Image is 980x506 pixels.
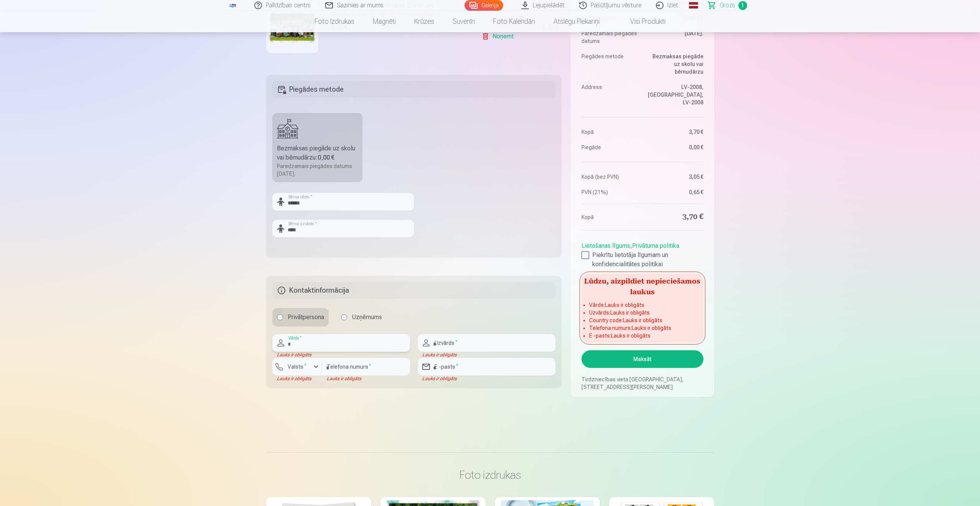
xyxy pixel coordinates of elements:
a: Krūzes [405,11,443,32]
dt: Address [581,83,639,106]
a: Visi produkti [609,11,675,32]
dd: Bezmaksas piegāde uz skolu vai bērnudārzu [646,53,703,76]
a: Noņemt [482,29,517,44]
a: Foto kalendāri [484,11,544,32]
input: Uzņēmums [341,314,347,320]
dd: 3,70 € [646,128,703,136]
a: Foto izdrukas [305,11,364,32]
dt: Kopā [581,212,639,223]
img: /fa3 [229,3,237,8]
h5: Kontaktinformācija [272,282,556,299]
dt: Kopā [581,128,639,136]
dd: LV-2008, [GEOGRAPHIC_DATA], LV-2008 [646,83,703,106]
a: Privātuma politika [632,242,679,249]
span: Grozs [720,1,735,10]
input: Privātpersona [277,314,283,320]
label: Piekrītu lietotāja līgumam un konfidencialitātes politikai [581,251,703,269]
dd: 3,05 € [646,173,703,181]
li: E -pasts : Lauks ir obligāts [589,332,695,340]
div: Paredzamais piegādes datums [DATE]. [277,162,358,178]
h5: Lūdzu, aizpildiet nepieciešamos laukus [581,274,703,298]
dt: Kopā (bez PVN) [581,173,639,181]
div: Bezmaksas piegāde uz skolu vai bērnudārzu : [277,144,358,162]
span: 1 [738,1,747,10]
dd: 0,00 € [646,143,703,151]
a: Suvenīri [443,11,484,32]
div: Lauks ir obligāts [272,352,410,358]
li: Country code : Lauks ir obligāts [589,316,695,324]
label: Valsts [285,363,310,371]
div: Lauks ir obligāts [418,352,555,358]
dd: [DATE]. [646,30,703,45]
label: Privātpersona [272,308,329,326]
div: Lauks ir obligāts [418,376,555,382]
button: Valsts* [272,358,322,376]
dd: 0,65 € [646,188,703,196]
h3: Foto izdrukas [272,468,708,482]
dt: Paredzamais piegādes datums [581,30,639,45]
b: 0,00 € [318,154,334,161]
li: Telefona numurs : Lauks ir obligāts [589,324,695,332]
dt: Piegāde [581,143,639,151]
dt: Piegādes metode [581,53,639,76]
a: Magnēti [364,11,405,32]
dt: PVN (21%) [581,188,639,196]
p: Tirdzniecības vieta [GEOGRAPHIC_DATA], [STREET_ADDRESS][PERSON_NAME] [581,376,703,391]
div: Lauks ir obligāts [272,376,322,382]
a: Atslēgu piekariņi [544,11,609,32]
li: Uzvārds : Lauks ir obligāts [589,309,695,316]
label: Uzņēmums [336,308,387,326]
div: , [581,238,703,269]
dd: 3,70 € [646,212,703,223]
li: Vārds : Lauks ir obligāts [589,301,695,309]
h5: Piegādes metode [272,81,556,98]
button: Maksāt [581,350,703,368]
a: Lietošanas līgums [581,242,630,249]
div: Lauks ir obligāts [322,376,410,382]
